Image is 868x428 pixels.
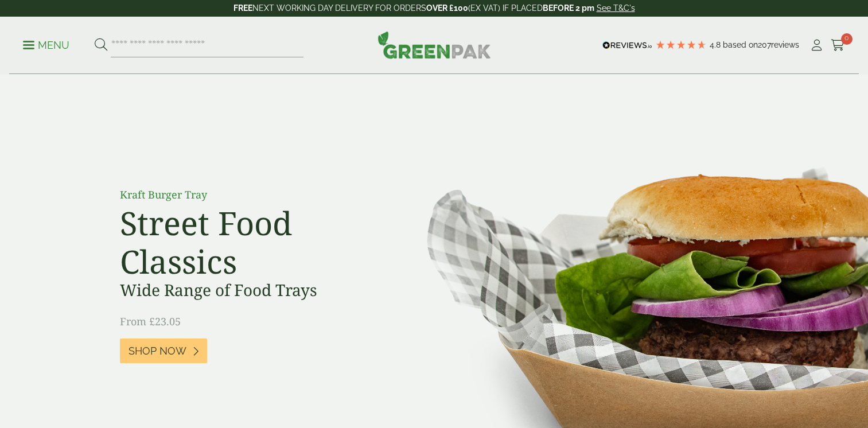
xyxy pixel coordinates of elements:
[758,40,771,49] span: 207
[831,40,845,51] i: Cart
[597,3,635,13] a: See T&C's
[723,40,758,49] span: Based on
[377,31,491,59] img: GreenPak Supplies
[426,3,468,13] strong: OVER £100
[655,40,707,50] div: 4.79 Stars
[543,3,594,13] strong: BEFORE 2 pm
[129,345,186,357] span: Shop Now
[771,40,799,49] span: reviews
[809,40,824,51] i: My Account
[23,38,69,50] a: Menu
[23,38,69,52] p: Menu
[120,187,378,203] p: Kraft Burger Tray
[602,41,652,49] img: REVIEWS.io
[120,204,378,281] h2: Street Food Classics
[120,338,207,363] a: Shop Now
[120,281,378,300] h3: Wide Range of Food Trays
[710,40,723,49] span: 4.8
[120,314,181,328] span: From £23.05
[831,37,845,54] a: 0
[233,3,252,13] strong: FREE
[841,33,853,45] span: 0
